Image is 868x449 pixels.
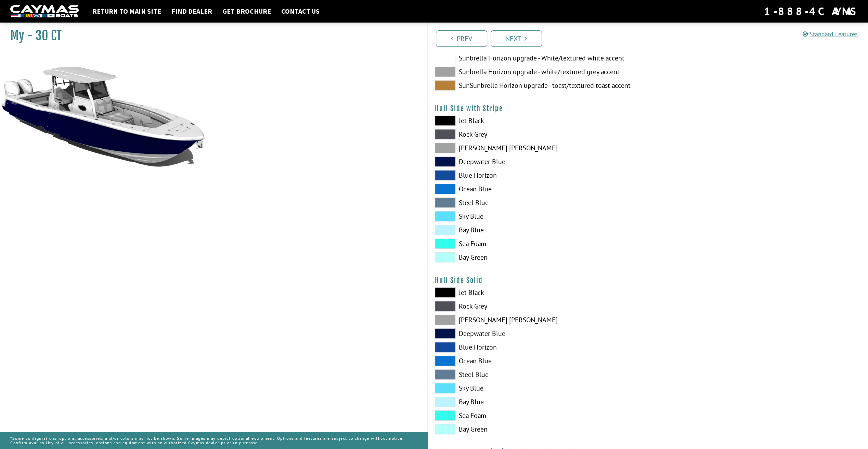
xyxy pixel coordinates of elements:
[435,67,641,77] label: Sunbrella Horizon upgrade - white/textured grey accent
[435,115,641,126] label: Jet Black
[764,4,858,19] div: 1-888-4CAYMAS
[435,276,861,285] h4: Hull Side Solid
[435,424,641,434] label: Bay Green
[435,198,641,208] label: Steel Blue
[435,301,641,311] label: Rock Grey
[435,342,641,352] label: Blue Horizon
[435,170,641,180] label: Blue Horizon
[436,30,487,47] a: Prev
[278,7,323,16] a: Contact Us
[10,28,410,43] h1: My - 30 CT
[435,356,641,366] label: Ocean Blue
[435,53,641,63] label: Sunbrella Horizon upgrade - White/textured white accent
[435,225,641,235] label: Bay Blue
[435,252,641,262] label: Bay Green
[435,328,641,339] label: Deepwater Blue
[491,30,542,47] a: Next
[168,7,216,16] a: Find Dealer
[435,211,641,221] label: Sky Blue
[435,80,641,91] label: SunSunbrella Horizon upgrade - toast/textured toast accent
[435,383,641,393] label: Sky Blue
[435,184,641,194] label: Ocean Blue
[435,369,641,380] label: Steel Blue
[89,7,165,16] a: Return to main site
[219,7,274,16] a: Get Brochure
[435,143,641,153] label: [PERSON_NAME] [PERSON_NAME]
[435,410,641,421] label: Sea Foam
[435,104,861,113] h4: Hull Side with Stripe
[435,129,641,139] label: Rock Grey
[435,287,641,298] label: Jet Black
[10,433,417,448] p: *Some configurations, options, accessories, and/or colors may not be shown. Some images may depic...
[10,5,79,18] img: white-logo-c9c8dbefe5ff5ceceb0f0178aa75bf4bb51f6bca0971e226c86eb53dfe498488.png
[435,157,641,167] label: Deepwater Blue
[435,397,641,407] label: Bay Blue
[803,30,858,38] a: Standard Features
[435,315,641,325] label: [PERSON_NAME] [PERSON_NAME]
[435,239,641,249] label: Sea Foam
